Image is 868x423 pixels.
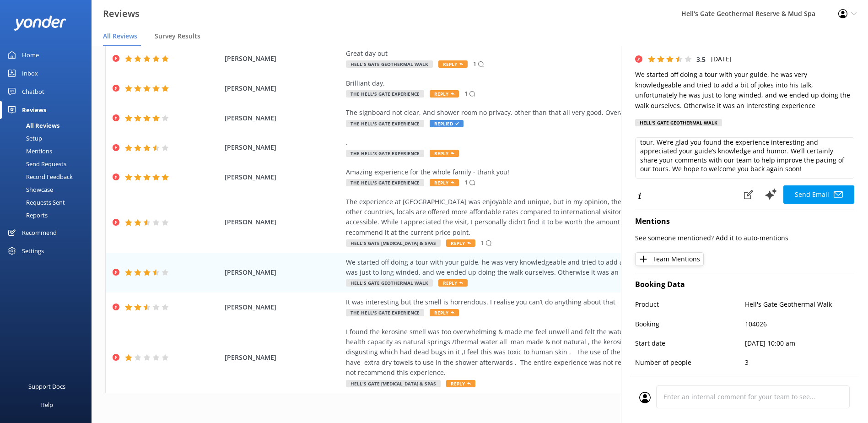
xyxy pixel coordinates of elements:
[346,108,762,118] div: The signboard not clear, And shower room no privacy. other than that all very good. Overall we ar...
[635,358,745,368] p: Number of people
[103,32,137,41] span: All Reviews
[225,113,341,123] span: [PERSON_NAME]
[225,54,341,64] span: [PERSON_NAME]
[430,90,459,98] span: Reply
[22,82,44,101] div: Chatbot
[225,142,341,152] span: [PERSON_NAME]
[430,120,464,127] span: Replied
[635,338,745,348] p: Start date
[40,396,53,414] div: Help
[711,54,732,64] p: [DATE]
[22,64,38,82] div: Inbox
[225,352,341,363] span: [PERSON_NAME]
[446,380,475,387] span: Reply
[346,309,424,316] span: The Hell's Gate Experience
[696,55,706,64] span: 3.5
[5,209,92,222] a: Reports
[745,319,855,329] p: 104026
[225,267,341,277] span: [PERSON_NAME]
[5,183,53,196] div: Showcase
[635,319,745,329] p: Booking
[346,150,424,157] span: The Hell's Gate Experience
[635,233,854,243] p: See someone mentioned? Add it to auto-mentions
[635,137,854,179] textarea: Hi [PERSON_NAME], thank you for your feedback and for joining our tour. We’re glad you found the ...
[464,89,468,98] p: 1
[5,119,92,132] a: All Reviews
[346,380,441,387] span: Hell's Gate [MEDICAL_DATA] & Spas
[635,70,854,111] p: We started off doing a tour with your guide, he was very knowledgeable and tried to add a bit of ...
[225,217,341,227] span: [PERSON_NAME]
[346,90,424,98] span: The Hell's Gate Experience
[5,145,52,157] div: Mentions
[5,119,59,132] div: All Reviews
[430,179,459,186] span: Reply
[745,338,855,348] p: [DATE] 10:00 am
[635,216,854,228] h4: Mentions
[464,178,468,187] p: 1
[346,197,762,238] div: The experience at [GEOGRAPHIC_DATA] was enjoyable and unique, but in my opinion, the pricing feel...
[346,60,433,68] span: Hell's Gate Geothermal Walk
[5,145,92,157] a: Mentions
[346,239,441,247] span: Hell's Gate [MEDICAL_DATA] & Spas
[5,196,65,209] div: Requests Sent
[225,172,341,182] span: [PERSON_NAME]
[5,196,92,209] a: Requests Sent
[430,309,459,316] span: Reply
[635,299,745,309] p: Product
[225,302,341,312] span: [PERSON_NAME]
[635,252,704,266] button: Team Mentions
[438,60,468,68] span: Reply
[346,120,424,127] span: The Hell's Gate Experience
[473,60,476,68] p: 1
[5,157,66,170] div: Send Requests
[346,49,762,59] div: Great day out
[446,239,475,247] span: Reply
[22,46,39,64] div: Home
[639,392,651,403] img: user_profile.svg
[225,83,341,93] span: [PERSON_NAME]
[346,78,762,88] div: Brilliant day.
[5,170,73,183] div: Record Feedback
[635,119,722,126] div: Hell's Gate Geothermal Walk
[745,358,855,368] p: 3
[346,327,762,378] div: I found the kerosine smell was too overwhelming & made me feel unwell and felt the waters & mud p...
[5,132,42,145] div: Setup
[22,242,44,260] div: Settings
[5,132,92,145] a: Setup
[5,157,92,170] a: Send Requests
[635,279,854,291] h4: Booking Data
[346,257,762,278] div: We started off doing a tour with your guide, he was very knowledgeable and tried to add a bit of ...
[438,279,468,287] span: Reply
[22,101,46,119] div: Reviews
[155,32,200,41] span: Survey Results
[5,209,48,222] div: Reports
[103,6,140,21] h3: Reviews
[346,167,762,177] div: Amazing experience for the whole family - thank you!
[14,16,66,31] img: yonder-white-logo.png
[783,185,854,204] button: Send Email
[346,279,433,287] span: Hell's Gate Geothermal Walk
[5,183,92,196] a: Showcase
[346,297,762,307] div: It was interesting but the smell is horrendous. I realise you can’t do anything about that
[481,239,484,247] p: 1
[745,299,855,309] p: Hell's Gate Geothermal Walk
[430,150,459,157] span: Reply
[346,179,424,186] span: The Hell's Gate Experience
[5,170,92,183] a: Record Feedback
[22,223,57,242] div: Recommend
[346,137,762,147] div: .
[28,377,65,396] div: Support Docs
